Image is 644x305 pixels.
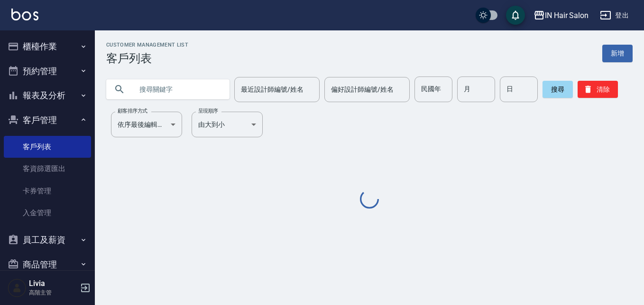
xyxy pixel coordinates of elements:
[4,180,91,202] a: 卡券管理
[545,10,589,21] div: IN Hair Salon
[4,136,91,158] a: 客戶列表
[11,9,38,20] img: Logo
[133,76,222,102] input: 搜尋關鍵字
[602,45,633,62] a: 新增
[4,228,91,252] button: 員工及薪資
[198,107,218,114] label: 呈現順序
[543,81,573,98] button: 搜尋
[506,6,525,25] button: save
[4,108,91,133] button: 客戶管理
[4,59,91,84] button: 預約管理
[29,288,77,297] p: 高階主管
[29,279,77,288] h5: Livia
[578,81,618,98] button: 清除
[4,252,91,277] button: 商品管理
[530,6,592,25] button: IN Hair Salon
[106,52,188,65] h3: 客戶列表
[4,83,91,108] button: 報表及分析
[192,112,263,137] div: 由大到小
[4,158,91,180] a: 客資篩選匯出
[596,7,633,24] button: 登出
[106,42,188,48] h2: Customer Management List
[4,202,91,224] a: 入金管理
[8,278,27,297] img: Person
[118,107,147,114] label: 顧客排序方式
[4,34,91,59] button: 櫃檯作業
[111,112,182,137] div: 依序最後編輯時間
